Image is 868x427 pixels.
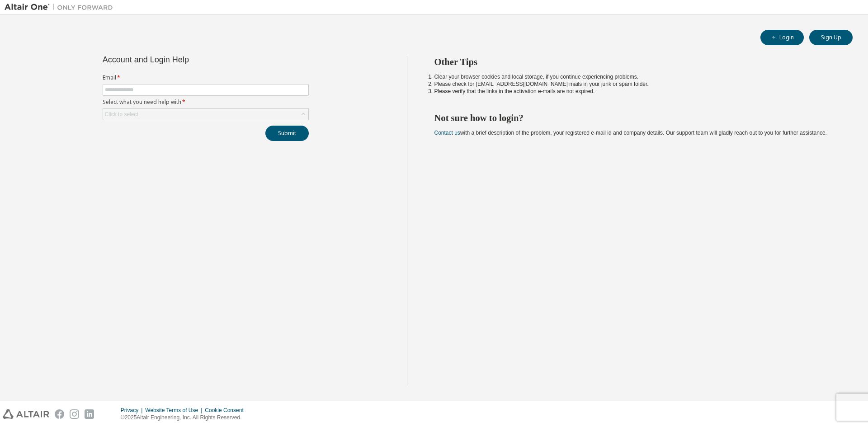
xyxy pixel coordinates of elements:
img: facebook.svg [55,409,64,419]
div: Click to select [103,109,308,120]
button: Sign Up [809,30,853,45]
img: Altair One [5,3,118,12]
label: Email [103,74,309,81]
div: Account and Login Help [103,56,268,63]
div: Cookie Consent [205,407,249,414]
img: instagram.svg [70,409,79,419]
img: altair_logo.svg [3,409,49,419]
div: Click to select [105,111,138,118]
a: Contact us [434,130,460,136]
button: Login [760,30,804,45]
li: Please verify that the links in the activation e-mails are not expired. [434,88,837,95]
li: Clear your browser cookies and local storage, if you continue experiencing problems. [434,73,837,80]
span: with a brief description of the problem, your registered e-mail id and company details. Our suppo... [434,130,827,136]
li: Please check for [EMAIL_ADDRESS][DOMAIN_NAME] mails in your junk or spam folder. [434,80,837,88]
img: linkedin.svg [85,409,94,419]
div: Website Terms of Use [145,407,205,414]
label: Select what you need help with [103,99,309,106]
h2: Other Tips [434,56,837,68]
p: © 2025 Altair Engineering, Inc. All Rights Reserved. [121,414,249,422]
button: Submit [265,126,309,141]
h2: Not sure how to login? [434,112,837,124]
div: Privacy [121,407,145,414]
